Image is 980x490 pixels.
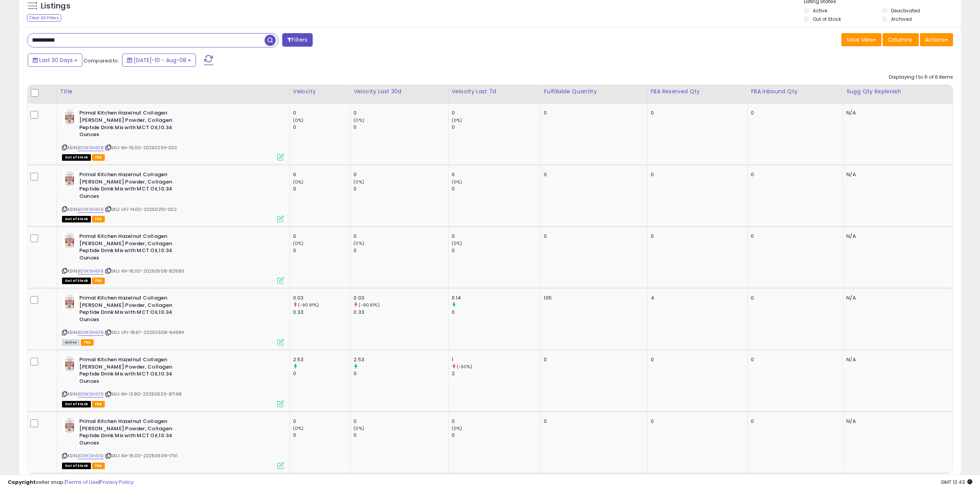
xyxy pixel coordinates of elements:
span: All listings that are currently out of stock and unavailable for purchase on Amazon [62,216,91,222]
div: 0 [651,109,742,116]
div: 0.14 [452,295,541,301]
div: 0 [651,171,742,178]
span: All listings that are currently out of stock and unavailable for purchase on Amazon [62,278,91,284]
small: (0%) [452,117,462,123]
div: 0 [452,185,541,192]
img: 41B92ocKBLL._SL40_.jpg [62,356,77,372]
span: All listings that are currently out of stock and unavailable for purchase on Amazon [62,463,91,469]
button: Save View [841,33,881,46]
div: ASIN: [62,233,284,283]
span: | SKU: UFI-14.00-20250210-002 [105,206,177,212]
span: FBA [92,463,105,469]
div: 0 [452,124,541,131]
small: (0%) [353,179,364,185]
a: B09K1XH6FB [78,268,104,274]
b: Primal Kitchen Hazelnut Collagen [PERSON_NAME] Powder, Collagen Peptide Drink Mix with MCT Oil,10... [79,295,173,325]
div: 0 [293,418,350,425]
div: 0 [751,109,837,116]
div: 0 [353,233,448,240]
small: (0%) [293,179,304,185]
div: 1 [452,356,541,363]
div: N/A [846,109,947,116]
div: 0 [353,432,448,439]
div: Title [60,88,286,96]
div: 0.03 [353,295,448,301]
label: Archived [891,16,912,22]
small: (0%) [452,425,462,431]
div: 2 [452,370,541,377]
small: (0%) [293,240,304,246]
div: seller snap | | [8,479,134,486]
div: 0 [452,432,541,439]
div: FBA inbound Qty [751,88,840,96]
a: Terms of Use [66,478,99,486]
small: (-50%) [457,364,472,370]
b: Primal Kitchen Hazelnut Collagen [PERSON_NAME] Powder, Collagen Peptide Drink Mix with MCT Oil,10... [79,171,173,202]
div: 0 [751,171,837,178]
b: Primal Kitchen Hazelnut Collagen [PERSON_NAME] Powder, Collagen Peptide Drink Mix with MCT Oil,10... [79,233,173,263]
div: 0 [353,109,448,116]
div: 0 [452,309,541,316]
small: (0%) [353,425,364,431]
button: Last 30 Days [28,54,82,67]
button: [DATE]-10 - Aug-08 [122,54,196,67]
div: 0 [293,370,350,377]
small: (0%) [353,117,364,123]
div: Velocity Last 7d [452,88,538,96]
span: FBA [92,401,105,407]
div: ASIN: [62,418,284,468]
span: [DATE]-10 - Aug-08 [134,56,186,64]
div: ASIN: [62,171,284,221]
label: Deactivated [891,7,920,14]
div: ASIN: [62,356,284,406]
span: FBA [92,154,105,161]
small: (0%) [293,117,304,123]
div: 0 [452,247,541,254]
button: Columns [883,33,919,46]
div: N/A [846,171,947,178]
div: 0 [293,432,350,439]
img: 41B92ocKBLL._SL40_.jpg [62,418,77,433]
div: 0.33 [353,309,448,316]
img: 41B92ocKBLL._SL40_.jpg [62,109,77,125]
label: Active [813,7,827,14]
a: B09K1XH6FB [78,145,104,151]
div: 0 [353,418,448,425]
div: N/A [846,233,947,240]
small: (-90.91%) [298,302,319,308]
div: 0 [293,233,350,240]
span: Compared to: [84,57,119,64]
div: Fulfillable Quantity [544,88,644,96]
b: Primal Kitchen Hazelnut Collagen [PERSON_NAME] Powder, Collagen Peptide Drink Mix with MCT Oil,10... [79,109,173,140]
small: (-90.91%) [358,302,379,308]
div: N/A [846,356,947,363]
b: Primal Kitchen Hazelnut Collagen [PERSON_NAME] Powder, Collagen Peptide Drink Mix with MCT Oil,10... [79,418,173,448]
span: | SKU: KH-16.00-20250508-82983 [105,268,184,274]
span: Columns [888,36,912,44]
span: | SKU: KH-16.00-20250204-002 [105,145,178,151]
span: | SKU: KH-12.80-20250603-87198 [105,391,182,397]
div: Clear All Filters [27,14,61,22]
div: 0 [452,109,541,116]
div: 2.53 [353,356,448,363]
div: 0 [651,356,742,363]
span: FBA [92,216,105,222]
div: 0 [544,109,641,116]
img: 41B92ocKBLL._SL40_.jpg [62,295,77,310]
div: 4 [651,295,742,301]
span: All listings that are currently out of stock and unavailable for purchase on Amazon [62,401,91,407]
small: (0%) [293,425,304,431]
div: ASIN: [62,295,284,345]
div: 0 [293,247,350,254]
a: B09K1XH6FB [78,391,104,397]
span: | SKU: UFI-18.67-20250508-64684 [105,329,184,335]
div: 0 [751,295,837,301]
div: 0 [651,418,742,425]
div: Sugg Qty Replenish [846,88,950,96]
div: 0 [293,171,350,178]
div: 0 [544,171,641,178]
div: 0.33 [293,309,350,316]
div: 0 [751,356,837,363]
span: FBA [81,339,94,346]
button: Actions [920,33,953,46]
